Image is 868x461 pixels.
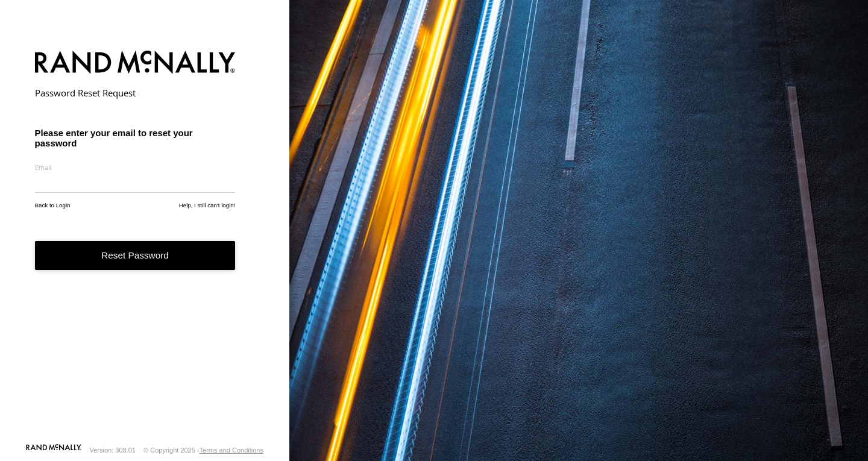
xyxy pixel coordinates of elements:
[143,447,263,454] div: © Copyright 2025 -
[35,202,71,209] a: Back to Login
[35,87,236,99] h2: Password Reset Request
[35,241,236,271] button: Reset Password
[35,128,236,148] h3: Please enter your email to reset your password
[35,48,236,79] img: Rand McNally
[179,202,236,209] a: Help, I still can't login!
[26,444,81,456] a: Visit our Website
[90,447,136,454] div: Version: 308.01
[35,163,236,172] label: Email
[200,447,263,454] a: Terms and Conditions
